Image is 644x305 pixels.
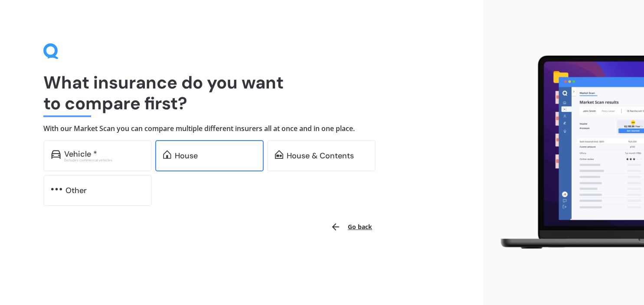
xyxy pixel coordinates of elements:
h1: What insurance do you want to compare first? [43,72,440,114]
div: Other [65,186,87,195]
img: home.91c183c226a05b4dc763.svg [163,150,171,159]
h4: With our Market Scan you can compare multiple different insurers all at once and in one place. [43,124,440,133]
div: House [175,151,198,160]
button: Go back [325,216,377,237]
div: House & Contents [287,151,354,160]
img: laptop.webp [490,51,644,253]
img: home-and-contents.b802091223b8502ef2dd.svg [275,150,283,159]
div: Vehicle * [64,150,97,158]
img: other.81dba5aafe580aa69f38.svg [51,185,62,193]
div: Excludes commercial vehicles [64,158,144,162]
img: car.f15378c7a67c060ca3f3.svg [51,150,61,159]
